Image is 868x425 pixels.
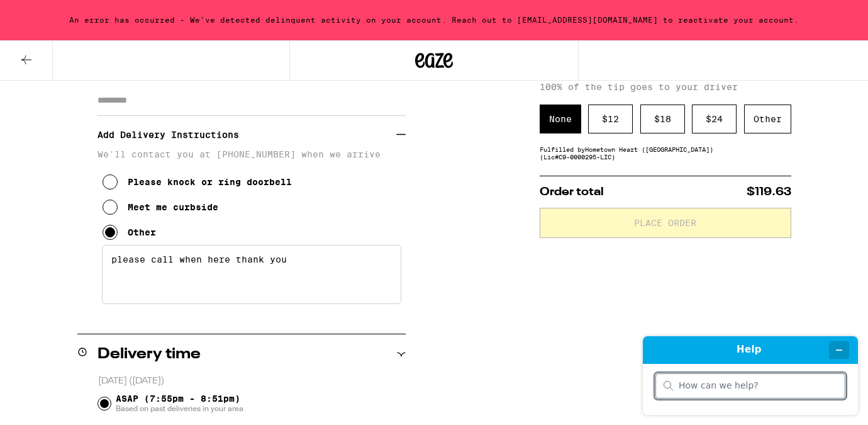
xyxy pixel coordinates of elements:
span: ASAP (7:55pm - 8:51pm) [116,394,243,414]
span: Help [29,9,55,20]
iframe: Find more information here [633,326,868,425]
p: [DATE] ([DATE]) [98,375,406,387]
div: $ 24 [692,105,737,133]
div: Please knock or ring doorbell [128,177,292,187]
div: $ 12 [588,105,633,133]
span: Order total [540,186,604,198]
div: Other [744,105,791,133]
span: $119.63 [747,186,791,198]
h3: Add Delivery Instructions [97,120,396,149]
h2: Delivery time [97,347,201,362]
button: Meet me curbside [103,195,218,220]
button: Place Order [540,208,791,238]
p: 100% of the tip goes to your driver [540,82,791,92]
div: $ 18 [640,105,685,133]
div: Meet me curbside [128,202,218,212]
span: Place Order [634,218,696,227]
div: Fulfilled by Hometown Heart ([GEOGRAPHIC_DATA]) (Lic# C9-0000295-LIC ) [540,145,791,161]
button: Other [103,220,156,245]
button: Please knock or ring doorbell [103,169,292,195]
div: Other [128,227,156,237]
div: None [540,105,581,133]
p: We'll contact you at [PHONE_NUMBER] when we arrive [97,149,406,159]
span: Based on past deliveries in your area [116,404,243,414]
